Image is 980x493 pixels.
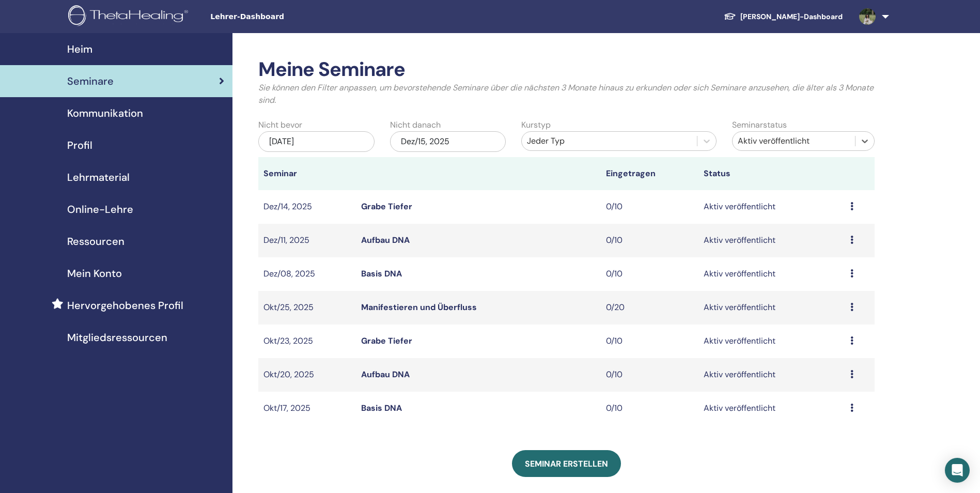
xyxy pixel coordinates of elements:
td: Okt/17, 2025 [258,392,356,425]
span: Heim [67,41,92,57]
a: Basis DNA [361,403,402,413]
td: 0/10 [601,358,698,392]
span: Lehrmaterial [67,170,130,185]
span: Seminar erstellen [525,458,608,469]
div: Aktiv veröffentlicht [738,135,850,147]
a: Basis DNA [361,268,402,279]
td: Aktiv veröffentlicht [698,358,845,392]
div: Dez/15, 2025 [390,131,506,152]
th: Eingetragen [601,157,698,190]
td: 0/10 [601,392,698,425]
span: Seminare [67,73,114,89]
td: Aktiv veröffentlicht [698,291,845,325]
span: Mein Konto [67,266,122,281]
td: Aktiv veröffentlicht [698,392,845,425]
th: Seminar [258,157,356,190]
img: logo.png [68,5,192,28]
div: Jeder Typ [527,135,692,147]
span: Hervorgehobenes Profil [67,298,183,313]
a: Grabe Tiefer [361,201,412,212]
th: Status [698,157,845,190]
td: Aktiv veröffentlicht [698,190,845,224]
p: Sie können den Filter anpassen, um bevorstehende Seminare über die nächsten 3 Monate hinaus zu er... [258,82,875,106]
td: Okt/20, 2025 [258,358,356,392]
td: Dez/08, 2025 [258,257,356,291]
h2: Meine Seminare [258,58,875,82]
td: Okt/25, 2025 [258,291,356,325]
span: Mitgliedsressourcen [67,330,167,345]
img: default.jpg [859,8,876,25]
td: Aktiv veröffentlicht [698,325,845,358]
td: 0/10 [601,257,698,291]
a: Aufbau DNA [361,235,410,245]
div: [DATE] [258,131,375,152]
label: Seminarstatus [732,119,787,131]
div: Open Intercom Messenger [945,458,970,483]
td: 0/10 [601,190,698,224]
img: graduation-cap-white.svg [724,12,736,21]
a: [PERSON_NAME]-Dashboard [715,7,851,26]
a: Manifestieren und Überfluss [361,302,477,313]
span: Online-Lehre [67,202,133,217]
span: Lehrer-Dashboard [210,11,365,22]
td: Aktiv veröffentlicht [698,224,845,257]
a: Seminar erstellen [512,450,621,477]
a: Grabe Tiefer [361,335,412,346]
td: 0/10 [601,224,698,257]
label: Nicht bevor [258,119,302,131]
td: Dez/14, 2025 [258,190,356,224]
td: 0/10 [601,325,698,358]
td: 0/20 [601,291,698,325]
a: Aufbau DNA [361,369,410,380]
span: Ressourcen [67,234,125,249]
td: Dez/11, 2025 [258,224,356,257]
span: Kommunikation [67,105,143,121]
label: Kurstyp [521,119,551,131]
td: Aktiv veröffentlicht [698,257,845,291]
span: Profil [67,137,92,153]
td: Okt/23, 2025 [258,325,356,358]
label: Nicht danach [390,119,441,131]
